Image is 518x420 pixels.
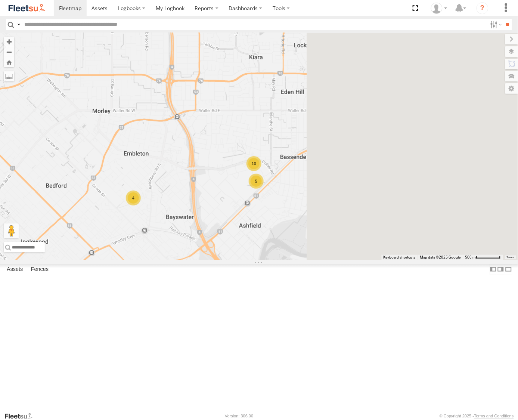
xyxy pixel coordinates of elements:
label: Assets [3,264,27,275]
button: Keyboard shortcuts [384,255,416,260]
div: © Copyright 2025 - [440,414,514,419]
img: fleetsu-logo-horizontal.svg [7,3,46,13]
span: Map data ©2025 Google [420,255,461,259]
button: Zoom out [4,47,14,57]
div: 4 [126,191,141,206]
i: ? [477,2,488,14]
div: 5 [249,174,264,189]
div: 10 [246,156,261,171]
label: Map Settings [505,83,518,94]
label: Search Filter Options [487,19,503,30]
a: Terms (opens in new tab) [507,256,515,259]
button: Zoom Home [4,57,14,67]
button: Map scale: 500 m per 62 pixels [463,255,503,260]
div: AJ Wessels [428,3,450,14]
label: Fences [27,264,52,275]
label: Dock Summary Table to the Right [497,264,505,275]
label: Dock Summary Table to the Left [490,264,497,275]
button: Zoom in [4,37,14,47]
label: Search Query [16,19,22,30]
a: Terms and Conditions [474,414,514,419]
span: 500 m [465,255,476,259]
a: Visit our Website [4,413,38,420]
label: Measure [4,71,14,81]
div: Version: 306.00 [225,414,253,419]
label: Hide Summary Table [505,264,512,275]
button: Drag Pegman onto the map to open Street View [4,223,19,238]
